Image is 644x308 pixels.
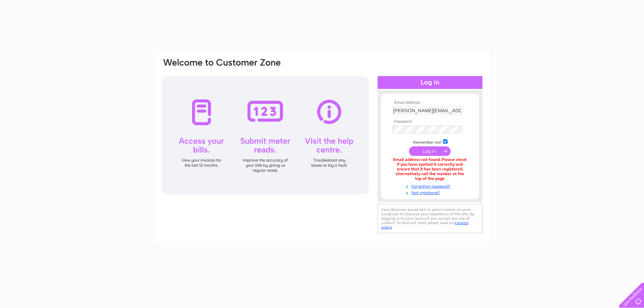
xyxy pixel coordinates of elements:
[378,204,482,233] div: Clear Business would like to place cookies on your computer to improve your experience of the sit...
[381,220,469,230] a: cookies policy
[391,138,469,145] td: Remember me?
[392,158,468,181] div: Email address not found. Please check if you have spelled it correctly and ensure that it has bee...
[392,183,469,189] a: Forgotten password?
[391,100,469,105] th: Email Address:
[392,189,469,195] a: Not registered?
[391,119,469,124] th: Password:
[409,146,451,156] input: Submit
